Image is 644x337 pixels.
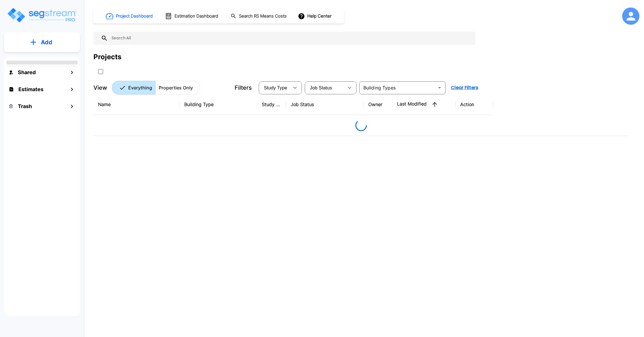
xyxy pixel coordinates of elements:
input: Building Types [361,84,434,92]
button: Add [4,34,80,51]
p: Add [41,38,52,47]
p: Everything [128,84,152,91]
button: Properties Only [155,81,200,95]
div: Select [306,80,344,96]
input: Search All [108,32,473,45]
h1: Trash [18,102,32,110]
span: Job Status [310,85,332,90]
p: View [93,83,107,92]
button: SelectAll [95,66,106,77]
h1: Search RS Means Costs [239,13,287,20]
th: Job Status [286,94,364,115]
span: Study Type [264,85,287,90]
button: Clear Filters [448,82,481,93]
h1: Project Dashboard [116,13,153,20]
th: Study Type [257,94,286,115]
button: Open [436,84,444,92]
button: Estimation Dashboard [163,10,221,22]
p: Properties Only [159,84,193,91]
button: Search RS Means Costs [228,11,290,22]
h1: Shared [18,68,36,76]
h1: Estimates [18,85,43,93]
th: Action [456,94,493,115]
th: Last Modified [392,94,456,115]
div: Select [260,80,289,96]
button: Project Dashboard [103,10,156,22]
button: Everything [112,81,156,95]
th: Name [93,94,180,115]
th: Owner [364,94,392,115]
div: Projects [93,52,121,62]
th: Building Type [180,94,257,115]
img: Logo [7,7,77,23]
div: Platform [112,81,200,95]
p: Filters [235,83,252,92]
h1: Estimation Dashboard [175,13,218,20]
button: Help Center [297,11,334,22]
